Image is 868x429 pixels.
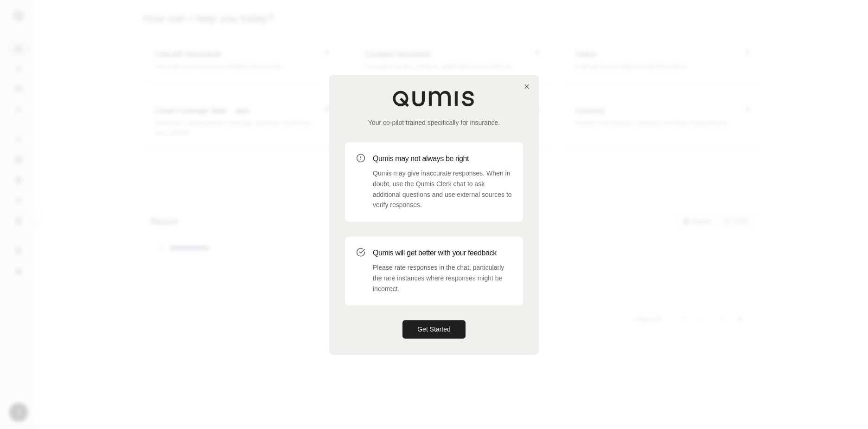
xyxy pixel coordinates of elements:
[373,247,512,259] h3: Qumis will get better with your feedback
[373,168,512,210] p: Qumis may give inaccurate responses. When in doubt, use the Qumis Clerk chat to ask additional qu...
[402,320,466,339] button: Get Started
[392,90,476,107] img: Qumis Logo
[345,118,523,127] p: Your co-pilot trained specifically for insurance.
[373,262,512,294] p: Please rate responses in the chat, particularly the rare instances where responses might be incor...
[373,153,512,164] h3: Qumis may not always be right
